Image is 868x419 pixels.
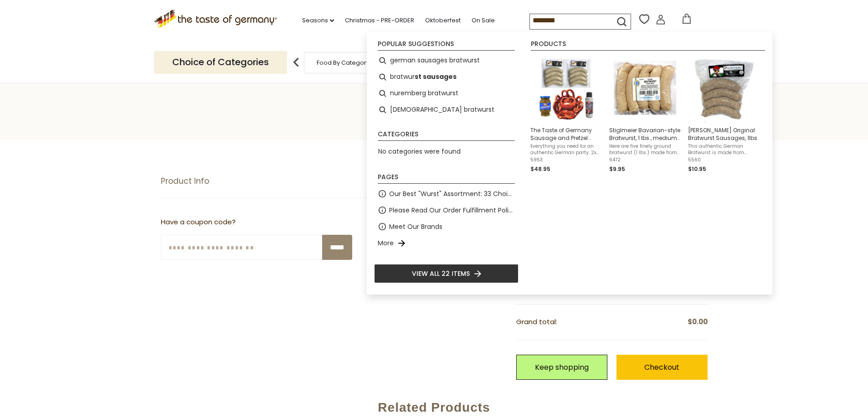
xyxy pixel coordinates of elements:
a: Checkout [616,355,708,380]
span: $0.00 [688,316,708,328]
a: Oktoberfest [425,16,461,26]
span: $10.95 [688,165,706,173]
p: Have a coupon code? [161,217,352,228]
span: 6472 [609,157,681,163]
li: Please Read Our Order Fulfillment Policies [374,202,519,218]
li: Binkert’s Original Bratwurst Sausages, 1lbs. [684,52,763,177]
li: Categories [378,131,515,141]
li: german sausages bratwurst [374,52,519,69]
span: $9.95 [609,165,625,173]
span: This authentic German Bratwurst is made from hormone-free, locally-sourced mix of pork and beef, ... [688,143,760,156]
a: Please Read Our Order Fulfillment Policies [389,205,515,216]
span: 5953 [530,157,602,163]
li: More [374,235,519,251]
li: Pages [378,174,515,184]
a: [PERSON_NAME] Original Bratwurst Sausages, 1lbs.This authentic German Bratwurst is made from horm... [688,56,760,174]
b: st sausages [415,72,457,82]
div: Instant Search Results [367,32,772,295]
span: View all 22 items [412,269,470,279]
a: Christmas - PRE-ORDER [345,16,414,26]
li: nuremberg bratwurst [374,85,519,102]
h1: Your Cart [28,101,840,122]
span: $48.95 [530,165,550,173]
span: Grand total: [516,317,557,326]
li: Products [531,41,765,51]
a: The Taste of Germany Sausage and Pretzel Meal KitEverything you need for an authentic German part... [530,56,602,174]
li: Our Best "Wurst" Assortment: 33 Choices For The Grillabend [374,186,519,202]
li: Meet Our Brands [374,218,519,235]
span: The Taste of Germany Sausage and Pretzel Meal Kit [530,126,602,142]
a: Seasons [302,16,334,26]
span: Stiglmeier Bavarian-style Bratwurst, 1 lbs., medium coarse [609,126,681,142]
span: No categories were found [378,147,461,156]
li: View all 22 items [374,264,519,283]
a: On Sale [472,16,495,26]
a: Stiglmeier Bavarian-style Bratwurst, 1 lbs., medium coarseHere are five finely ground bratwurst (... [609,56,681,174]
a: Our Best "Wurst" Assortment: 33 Choices For The Grillabend [389,189,515,199]
div: Product Info [161,176,434,186]
span: [PERSON_NAME] Original Bratwurst Sausages, 1lbs. [688,126,760,142]
img: previous arrow [287,53,305,72]
li: german bratwurst [374,102,519,118]
li: Popular suggestions [378,41,515,51]
a: Meet Our Brands [389,222,442,232]
li: bratwurst sausages [374,69,519,85]
a: Food By Category [317,59,370,66]
a: Keep shopping [516,355,607,380]
span: 5560 [688,157,760,163]
li: Stiglmeier Bavarian-style Bratwurst, 1 lbs., medium coarse [606,52,684,177]
p: Choice of Categories [154,51,287,73]
span: Everything you need for an authentic German party: 2x packs (a total of 8 -10 sausages) of The Ta... [530,143,602,156]
li: The Taste of Germany Sausage and Pretzel Meal Kit [527,52,606,177]
span: Here are five finely ground bratwurst (1 lbs.) made from pork, veal, and mildly spiced. From the ... [609,143,681,156]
